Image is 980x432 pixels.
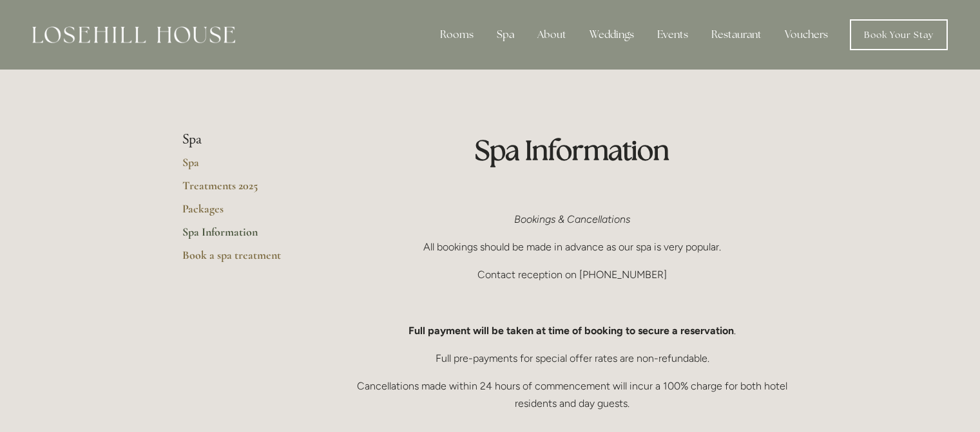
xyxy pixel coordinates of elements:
strong: Spa Information [475,133,669,167]
li: Spa [182,131,305,148]
a: Treatments 2025 [182,178,305,202]
img: Losehill House [32,26,235,43]
em: Bookings & Cancellations [514,213,630,225]
a: Book a spa treatment [182,248,305,271]
div: Rooms [430,22,484,48]
div: About [527,22,577,48]
p: Full pre-payments for special offer rates are non-refundable. [347,350,798,367]
a: Vouchers [774,22,838,48]
a: Book Your Stay [850,19,948,50]
div: Events [647,22,698,48]
div: Spa [486,22,524,48]
a: Spa [182,155,305,178]
a: Packages [182,202,305,225]
p: Cancellations made within 24 hours of commencement will incur a 100% charge for both hotel reside... [347,377,798,412]
p: . [347,322,798,339]
strong: Full payment will be taken at time of booking to secure a reservation [408,324,734,337]
p: Contact reception on [PHONE_NUMBER] [347,266,798,283]
a: Spa Information [182,225,305,248]
div: Weddings [579,22,644,48]
div: Restaurant [701,22,772,48]
p: All bookings should be made in advance as our spa is very popular. [347,238,798,256]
